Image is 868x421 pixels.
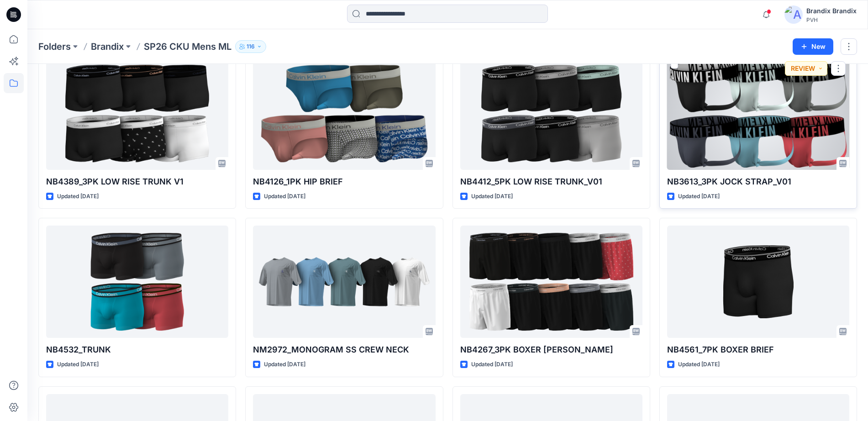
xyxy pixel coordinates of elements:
[38,40,71,53] a: Folders
[471,360,513,369] p: Updated [DATE]
[460,343,642,356] p: NB4267_3PK BOXER [PERSON_NAME]
[253,175,435,188] p: NB4126_1PK HIP BRIEF
[264,192,305,201] p: Updated [DATE]
[235,40,266,53] button: 116
[806,5,857,16] div: Brandix Brandix
[57,360,99,369] p: Updated [DATE]
[46,175,228,188] p: NB4389_3PK LOW RISE TRUNK V1
[253,226,435,338] a: NM2972_MONOGRAM SS CREW NECK
[667,58,849,170] a: NB3613_3PK JOCK STRAP_V01
[806,16,857,23] div: PVH
[264,360,305,369] p: Updated [DATE]
[460,226,642,338] a: NB4267_3PK BOXER SLIM
[793,38,833,55] button: New
[46,343,228,356] p: NB4532_TRUNK
[784,5,803,24] img: avatar
[667,343,849,356] p: NB4561_7PK BOXER BRIEF
[460,175,642,188] p: NB4412_5PK LOW RISE TRUNK_V01
[678,192,720,201] p: Updated [DATE]
[46,226,228,338] a: NB4532_TRUNK
[247,42,255,52] p: 116
[144,40,231,53] p: SP26 CKU Mens ML
[46,58,228,170] a: NB4389_3PK LOW RISE TRUNK V1
[460,58,642,170] a: NB4412_5PK LOW RISE TRUNK_V01
[253,58,435,170] a: NB4126_1PK HIP BRIEF
[678,360,720,369] p: Updated [DATE]
[471,192,513,201] p: Updated [DATE]
[91,40,124,53] a: Brandix
[667,226,849,338] a: NB4561_7PK BOXER BRIEF
[667,175,849,188] p: NB3613_3PK JOCK STRAP_V01
[57,192,99,201] p: Updated [DATE]
[253,343,435,356] p: NM2972_MONOGRAM SS CREW NECK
